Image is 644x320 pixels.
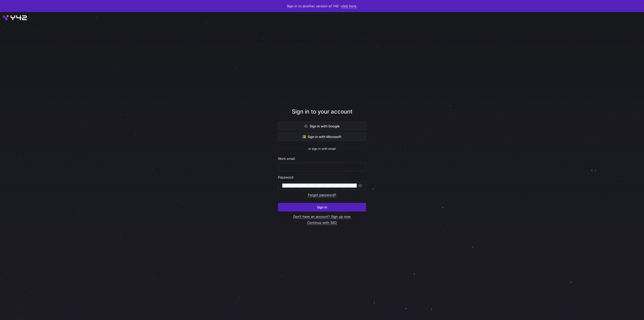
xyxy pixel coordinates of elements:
[308,147,336,151] span: or sign in with email
[317,205,327,209] span: Sign in
[303,135,341,139] span: Sign in with Microsoft
[278,203,366,211] button: Sign in
[278,157,295,161] span: Work email
[278,132,366,141] button: Sign in with Microsoft
[278,108,366,122] div: Sign in to your account
[307,221,337,225] a: Continue with SSO
[293,215,351,219] a: Don’t have an account? Sign up now
[341,4,357,8] a: click here.
[278,122,366,130] button: Sign in with Google
[305,124,340,128] span: Sign in with Google
[308,193,336,197] a: Forgot password?
[278,175,293,179] span: Password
